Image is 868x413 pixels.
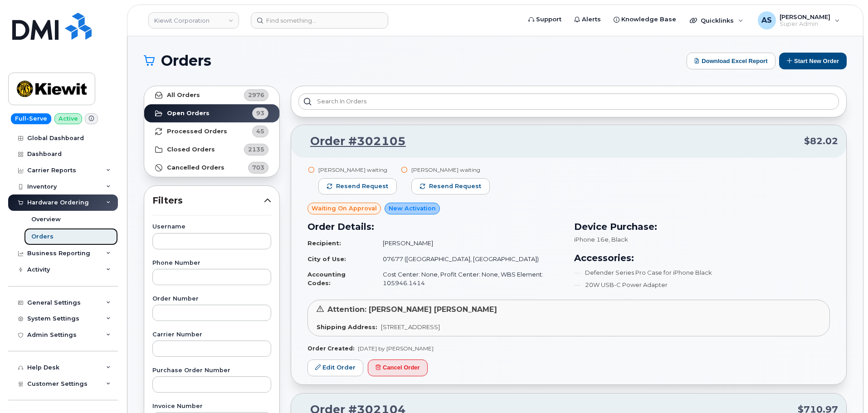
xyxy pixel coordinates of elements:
[256,127,264,136] span: 45
[167,164,224,171] strong: Cancelled Orders
[144,159,279,177] a: Cancelled Orders703
[375,235,563,251] td: [PERSON_NAME]
[687,53,775,69] button: Download Excel Report
[307,220,563,233] h3: Order Details:
[574,281,830,289] li: 20W USB-C Power Adapter
[358,345,434,352] span: [DATE] by [PERSON_NAME]
[368,360,428,376] button: Cancel Order
[248,91,264,99] span: 2976
[307,271,346,287] strong: Accounting Codes:
[299,133,406,150] a: Order #302105
[161,54,211,68] span: Orders
[144,104,279,122] a: Open Orders93
[144,141,279,159] a: Closed Orders2135
[411,166,490,174] div: [PERSON_NAME] waiting
[152,368,271,374] label: Purchase Order Number
[307,360,363,376] a: Edit Order
[574,268,830,277] li: Defender Series Pro Case for iPhone Black
[389,204,436,213] span: New Activation
[248,145,264,154] span: 2135
[152,194,264,207] span: Filters
[779,53,847,69] button: Start New Order
[307,239,341,247] strong: Recipient:
[152,224,271,230] label: Username
[312,204,377,213] span: Waiting On Approval
[152,403,271,409] label: Invoice Number
[144,122,279,141] a: Processed Orders45
[574,220,830,233] h3: Device Purchase:
[167,92,200,99] strong: All Orders
[298,93,839,110] input: Search in orders
[429,182,481,190] span: Resend request
[375,267,563,291] td: Cost Center: None, Profit Center: None, WBS Element: 105946.1414
[317,323,377,330] strong: Shipping Address:
[252,163,264,172] span: 703
[804,135,838,148] span: $82.02
[574,251,830,265] h3: Accessories:
[327,305,497,314] span: Attention: [PERSON_NAME] [PERSON_NAME]
[167,146,215,153] strong: Closed Orders
[152,260,271,266] label: Phone Number
[144,86,279,104] a: All Orders2976
[574,236,609,243] span: iPhone 16e
[829,374,861,406] iframe: Messenger Launcher
[318,178,397,194] button: Resend request
[307,345,354,352] strong: Order Created:
[336,182,388,190] span: Resend request
[381,323,440,330] span: [STREET_ADDRESS]
[307,255,346,262] strong: City of Use:
[609,236,628,243] span: , Black
[167,128,227,135] strong: Processed Orders
[167,110,210,117] strong: Open Orders
[375,251,563,267] td: 07677 ([GEOGRAPHIC_DATA], [GEOGRAPHIC_DATA])
[152,332,271,338] label: Carrier Number
[318,166,397,174] div: [PERSON_NAME] waiting
[152,296,271,302] label: Order Number
[256,109,264,117] span: 93
[411,178,490,194] button: Resend request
